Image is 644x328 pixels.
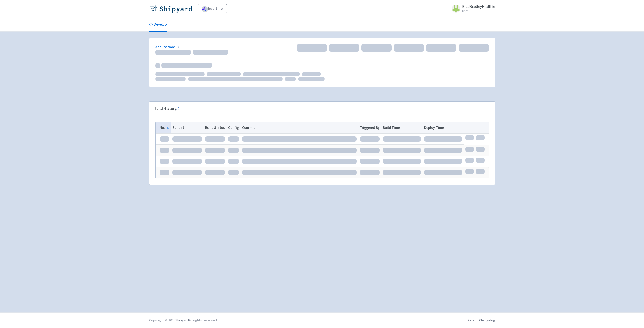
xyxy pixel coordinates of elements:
[462,9,495,13] small: User
[240,122,358,133] th: Commit
[204,122,227,133] th: Build Status
[449,5,495,13] a: BradBradleyHealthie User
[155,45,180,49] a: Applications
[171,122,204,133] th: Built at
[422,122,464,133] th: Deploy Time
[226,122,240,133] th: Config
[198,4,227,13] a: healthie
[154,106,482,112] div: Build History
[479,318,495,322] a: Changelog
[381,122,423,133] th: Build Time
[467,318,474,322] a: Docs
[358,122,381,133] th: Triggered By
[462,4,495,9] span: BradBradleyHealthie
[149,318,218,323] div: Copyright © 2025 All rights reserved.
[160,125,169,130] button: No.
[149,5,192,13] img: Shipyard logo
[175,318,189,322] a: Shipyard
[149,17,167,32] a: Develop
